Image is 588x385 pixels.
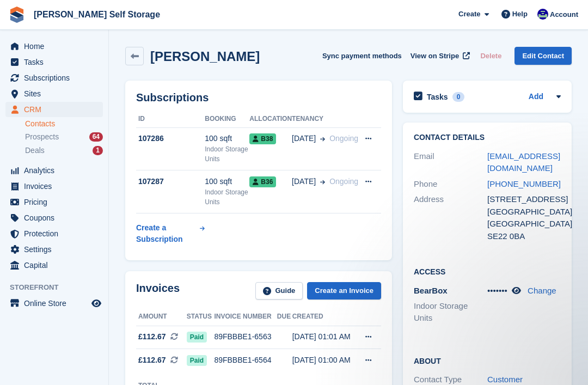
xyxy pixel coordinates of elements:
[214,355,277,366] div: 89FBBBE1-6564
[29,5,164,23] a: [PERSON_NAME] Self Storage
[487,375,523,384] a: Customer
[487,206,561,218] div: [GEOGRAPHIC_DATA]
[329,134,358,143] span: Ongoing
[452,92,465,102] div: 0
[550,9,578,20] span: Account
[136,176,205,187] div: 107287
[24,296,89,311] span: Online Store
[24,210,89,225] span: Coupons
[24,102,89,117] span: CRM
[24,258,89,273] span: Capital
[249,133,276,144] span: B38
[292,331,356,343] div: [DATE] 01:01 AM
[25,119,103,129] a: Contacts
[414,286,448,295] span: BearBox
[205,176,249,187] div: 100 sqft
[414,150,487,175] div: Email
[292,111,358,128] th: Tenancy
[5,210,103,225] a: menu
[10,282,108,293] span: Storefront
[24,39,89,54] span: Home
[414,133,561,142] h2: Contact Details
[136,222,198,245] div: Create a Subscription
[487,218,561,230] div: [GEOGRAPHIC_DATA]
[411,51,459,62] span: View on Stripe
[292,176,316,187] span: [DATE]
[476,47,506,65] button: Delete
[5,194,103,210] a: menu
[25,145,45,156] span: Deals
[414,300,487,325] li: Indoor Storage Units
[136,218,205,249] a: Create a Subscription
[5,39,103,54] a: menu
[514,47,572,65] a: Edit Contact
[292,308,356,326] th: Created
[528,286,556,295] a: Change
[9,7,25,23] img: stora-icon-8386f47178a22dfd0bd8f6a31ec36ba5ce8667c1dd55bd0f319d3a0aa187defe.svg
[205,187,249,207] div: Indoor Storage Units
[512,9,528,20] span: Help
[24,163,89,178] span: Analytics
[249,111,292,128] th: Allocation
[414,266,561,277] h2: Access
[24,70,89,85] span: Subscriptions
[322,47,402,65] button: Sync payment methods
[136,308,187,326] th: Amount
[24,54,89,70] span: Tasks
[414,355,561,366] h2: About
[136,91,381,104] h2: Subscriptions
[329,177,358,186] span: Ongoing
[150,49,260,64] h2: [PERSON_NAME]
[136,111,205,128] th: ID
[25,132,59,142] span: Prospects
[414,178,487,191] div: Phone
[487,230,561,243] div: SE22 0BA
[487,151,560,173] a: [EMAIL_ADDRESS][DOMAIN_NAME]
[24,226,89,241] span: Protection
[255,282,303,300] a: Guide
[24,194,89,210] span: Pricing
[427,92,448,102] h2: Tasks
[138,355,166,366] span: £112.67
[5,86,103,101] a: menu
[277,308,292,326] th: Due
[5,54,103,70] a: menu
[214,331,277,343] div: 89FBBBE1-6563
[24,242,89,257] span: Settings
[537,9,548,20] img: Justin Farthing
[292,133,316,144] span: [DATE]
[487,193,561,206] div: [STREET_ADDRESS]
[25,145,103,156] a: Deals 1
[5,296,103,311] a: menu
[90,297,103,310] a: Preview store
[205,133,249,144] div: 100 sqft
[487,286,507,295] span: •••••••
[93,146,103,155] div: 1
[136,133,205,144] div: 107286
[5,70,103,85] a: menu
[205,111,249,128] th: Booking
[458,9,480,20] span: Create
[5,102,103,117] a: menu
[24,179,89,194] span: Invoices
[24,86,89,101] span: Sites
[25,131,103,143] a: Prospects 64
[136,282,180,300] h2: Invoices
[414,193,487,242] div: Address
[307,282,381,300] a: Create an Invoice
[89,132,103,142] div: 64
[406,47,472,65] a: View on Stripe
[292,355,356,366] div: [DATE] 01:00 AM
[5,179,103,194] a: menu
[5,226,103,241] a: menu
[5,258,103,273] a: menu
[487,179,561,188] a: [PHONE_NUMBER]
[187,332,207,343] span: Paid
[249,176,276,187] span: B36
[529,91,543,103] a: Add
[5,242,103,257] a: menu
[214,308,277,326] th: Invoice number
[5,163,103,178] a: menu
[205,144,249,164] div: Indoor Storage Units
[187,308,215,326] th: Status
